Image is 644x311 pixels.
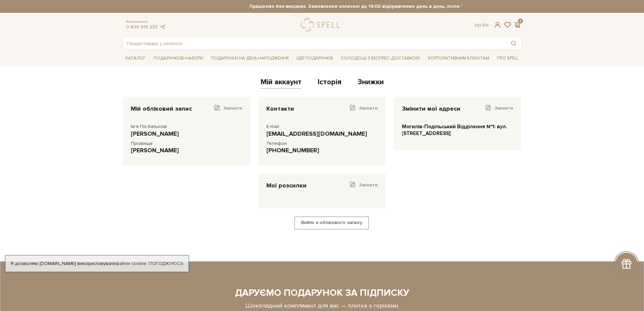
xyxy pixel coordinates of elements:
div: Ук [474,22,488,28]
div: Мій обліковий запис [131,105,192,113]
span: Телефон [266,140,287,146]
a: logo [301,18,343,32]
div: [PHONE_NUMBER] [266,147,378,154]
span: Ідеї подарунків [294,53,336,64]
div: Могилів-Подільський Відділення №1: вул. [STREET_ADDRESS] [402,124,513,137]
span: Каталог [123,53,148,64]
input: Пошук товару у каталозі [123,37,506,49]
div: Мої розсилки [266,182,307,190]
span: Прізвище [131,140,153,146]
a: Знижки [358,77,384,89]
a: Вийти з облікового запису [294,217,369,229]
a: telegram [159,24,166,30]
span: Змінити [359,182,378,188]
a: Історія [318,77,341,89]
a: 0 800 319 233 [126,24,158,30]
a: Змінити [213,105,242,115]
span: E-mail [266,124,279,129]
a: Мій аккаунт [261,77,302,89]
a: En [482,22,488,28]
a: Змінити [349,182,378,192]
div: [EMAIL_ADDRESS][DOMAIN_NAME] [266,130,378,138]
div: Контакти [266,105,294,113]
span: Подарунки на День народження [208,53,291,64]
strong: Працюємо без вихідних. Замовлення оплачені до 16:00 відправляємо день в день, після 16:00 - насту... [183,3,581,9]
div: [PERSON_NAME] [131,147,242,154]
a: Змінити [484,105,513,115]
a: Погоджуюсь [149,261,183,267]
a: Корпоративним клієнтам [425,52,492,64]
span: Змінити [495,105,513,111]
span: Про Spell [494,53,521,64]
button: Пошук товару у каталозі [506,37,521,49]
span: Змінити [359,105,378,111]
span: Подарункові набори [151,53,206,64]
a: Змінити [349,105,378,115]
div: Змінити мої адреси [402,105,460,113]
span: Ім'я По-батькові [131,124,167,129]
span: Консультація: [126,20,166,24]
a: Солодощі з експрес-доставкою [338,52,423,64]
span: | [480,22,481,28]
a: файли cookie [116,261,146,266]
div: Я дозволяю [DOMAIN_NAME] використовувати [5,261,189,267]
div: [PERSON_NAME] [131,130,242,138]
span: Змінити [223,105,242,111]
